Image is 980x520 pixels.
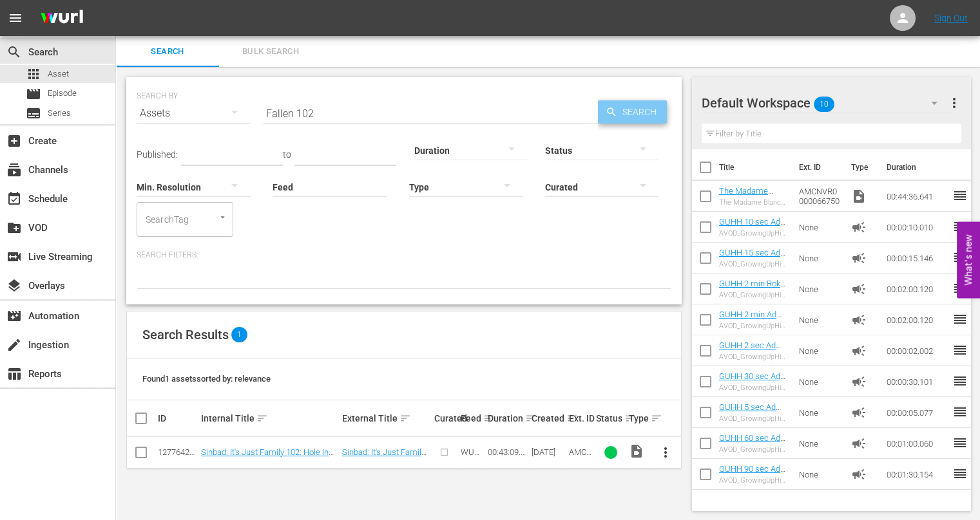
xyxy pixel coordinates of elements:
[952,466,967,481] span: reorder
[483,413,495,424] span: sort
[957,222,980,299] button: Open Feedback Widget
[227,44,314,59] span: Bulk Search
[719,476,789,485] div: AVOD_GrowingUpHipHopWeTV_WillBeRightBack _90sec_RB24_S01398805002
[201,411,338,426] div: Internal Title
[881,274,952,304] td: 00:02:00.120
[26,86,41,102] span: Episode
[881,304,952,335] td: 00:02:00.120
[6,308,22,324] span: Automation
[231,327,247,342] span: 1
[461,447,484,467] span: WURL Feed
[719,353,789,361] div: AVOD_GrowingUpHipHopWeTV_WillBeRightBack _2sec_RB24_S01398805008
[719,217,785,236] a: GUHH 10 sec Ad Slate
[719,198,789,207] div: The Madame Blanc Mysteries 103: Episode 3
[794,366,845,397] td: None
[342,447,427,467] a: Sinbad: It's Just Family 102: Hole In My Pocket
[850,250,866,266] span: Ad
[702,85,950,121] div: Default Workspace
[719,229,789,237] div: AVOD_GrowingUpHipHopWeTV_WillBeRightBack _10sec_RB24_S01398805006
[952,311,967,327] span: reorder
[719,433,785,452] a: GUHH 60 sec Ad Slate
[6,162,22,178] span: subscriptions
[952,404,967,420] span: reorder
[794,243,845,274] td: None
[142,327,229,342] span: Search Results
[850,467,866,482] span: Ad
[569,413,592,423] div: Ext. ID
[596,411,624,426] div: Status
[434,413,457,423] div: Curated
[629,411,647,426] div: Type
[624,413,636,424] span: sort
[617,100,667,124] span: Search
[719,340,781,360] a: GUHH 2 sec Ad Slate
[488,447,527,457] div: 00:43:09.867
[569,447,592,486] span: AMCNVR0000014547
[719,414,789,423] div: AVOD_GrowingUpHipHopWeTV_WillBeRightBack _5sec_RB24_S01398805007
[532,447,566,457] div: [DATE]
[794,181,845,212] td: AMCNVR0000066750
[719,248,785,267] a: GUHH 15 sec Ad Slate
[952,219,967,234] span: reorder
[850,374,866,389] span: Ad
[158,413,197,423] div: ID
[952,342,967,358] span: reorder
[850,189,866,204] span: Video
[881,366,952,397] td: 00:00:30.101
[794,212,845,243] td: None
[201,447,334,467] a: Sinbad: It's Just Family 102: Hole In My Pocket
[399,413,411,424] span: sort
[719,310,782,329] a: GUHH 2 min Ad Slate
[26,66,41,82] span: Asset
[850,281,866,297] span: Ad
[26,106,41,121] span: Series
[850,343,866,358] span: Ad
[791,149,843,185] th: Ext. ID
[6,278,22,293] span: Overlays
[658,445,673,460] span: more_vert
[881,397,952,428] td: 00:00:05.077
[881,212,952,243] td: 00:00:10.010
[946,95,961,111] span: more_vert
[6,220,22,236] span: create_new_folder
[461,411,484,426] div: Feed
[137,149,178,160] span: Published:
[850,436,866,451] span: Ad
[137,95,250,131] div: Assets
[843,149,878,185] th: Type
[794,397,845,428] td: None
[8,10,23,26] span: menu
[532,411,566,426] div: Created
[719,186,778,215] a: The Madame Blanc Mysteries 103: Episode 3
[850,219,866,235] span: Ad
[6,366,22,382] span: Reports
[124,44,211,59] span: Search
[158,447,197,457] div: 127764208
[952,435,967,450] span: reorder
[342,411,430,426] div: External Title
[6,44,22,60] span: Search
[719,464,785,483] a: GUHH 90 sec Ad Slate
[946,88,961,118] button: more_vert
[794,274,845,304] td: None
[881,335,952,366] td: 00:00:02.002
[719,260,789,268] div: AVOD_GrowingUpHipHopWeTV_WillBeRightBack _15sec_RB24_S01398805005
[48,87,77,100] span: Episode
[216,211,229,223] button: Open
[48,107,71,120] span: Series
[650,437,681,468] button: more_vert
[934,13,968,23] a: Sign Out
[142,374,271,384] span: Found 1 assets sorted by: relevance
[881,428,952,459] td: 00:01:00.060
[952,373,967,389] span: reorder
[850,405,866,420] span: Ad
[6,249,22,265] span: Live Streaming
[283,149,291,160] span: to
[794,304,845,335] td: None
[719,149,791,185] th: Title
[719,279,785,298] a: GUHH 2 min Roku Ad Slate
[719,322,789,330] div: AVOD_GrowingUpHipHopWeTV_WillBeRightBack _2Min_RB24_S01398805001
[881,459,952,490] td: 00:01:30.154
[952,250,967,265] span: reorder
[881,181,952,212] td: 00:44:36.641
